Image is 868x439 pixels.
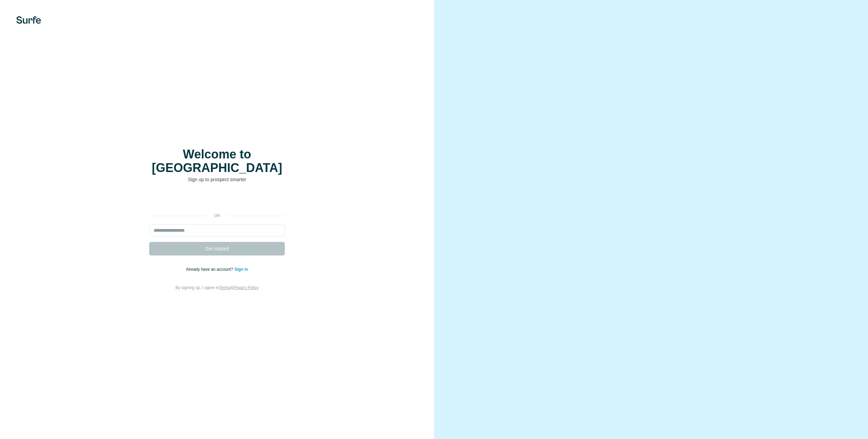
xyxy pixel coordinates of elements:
[186,267,235,272] span: Already have an account?
[176,285,259,290] span: By signing up, I agree to &
[233,285,259,290] a: Privacy Policy
[146,193,288,208] iframe: Bouton "Se connecter avec Google"
[149,148,285,175] h1: Welcome to [GEOGRAPHIC_DATA]
[206,213,228,219] p: or
[234,267,248,272] a: Sign in
[149,176,285,183] p: Sign up to prospect smarter
[16,16,41,24] img: Surfe's logo
[219,285,231,290] a: Terms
